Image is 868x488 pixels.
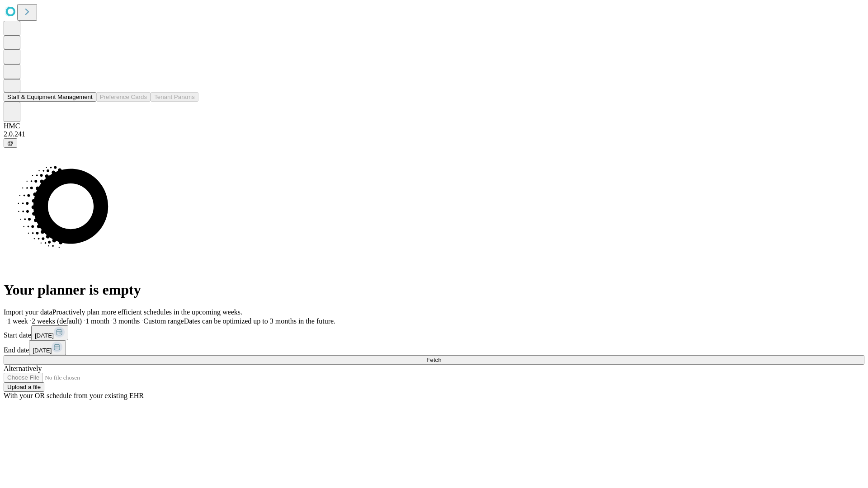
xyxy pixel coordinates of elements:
div: End date [4,340,864,355]
span: [DATE] [33,347,52,354]
div: 2.0.241 [4,130,864,138]
span: Alternatively [4,365,42,372]
span: @ [7,140,14,146]
span: Custom range [143,317,184,325]
span: Fetch [426,357,441,363]
span: Dates can be optimized up to 3 months in the future. [184,317,335,325]
h1: Your planner is empty [4,282,864,298]
span: 1 month [85,317,109,325]
button: Fetch [4,355,864,365]
div: Start date [4,325,864,340]
button: [DATE] [29,340,66,355]
span: 1 week [7,317,28,325]
span: [DATE] [35,332,54,339]
button: Tenant Params [151,92,198,102]
button: @ [4,138,17,148]
span: 3 months [113,317,140,325]
button: [DATE] [31,325,68,340]
button: Preference Cards [96,92,151,102]
button: Upload a file [4,382,44,392]
button: Staff & Equipment Management [4,92,96,102]
div: HMC [4,122,864,130]
span: Import your data [4,308,52,316]
span: 2 weeks (default) [32,317,82,325]
span: Proactively plan more efficient schedules in the upcoming weeks. [52,308,242,316]
span: With your OR schedule from your existing EHR [4,392,144,399]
